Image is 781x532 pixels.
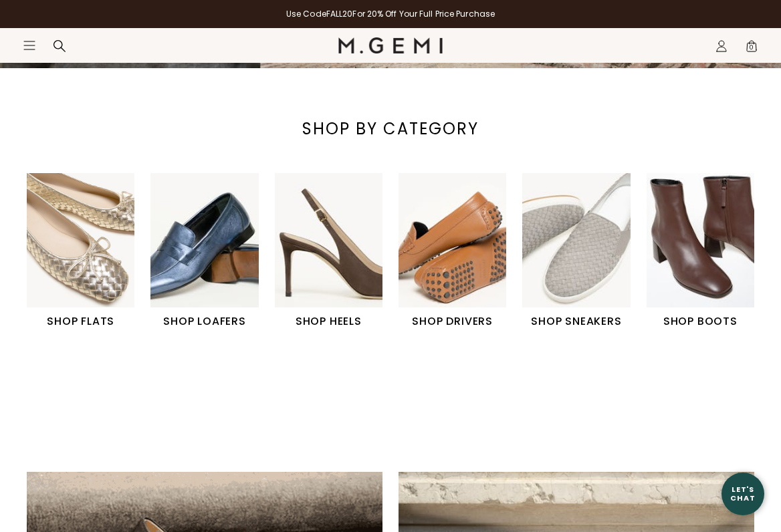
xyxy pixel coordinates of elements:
div: Let's Chat [721,485,764,502]
div: 3 / 6 [275,173,399,330]
h1: SHOP SNEAKERS [522,313,630,329]
div: 1 / 6 [27,173,150,330]
h1: SHOP LOAFERS [150,313,258,329]
a: SHOP FLATS [27,173,134,330]
h1: SHOP FLATS [27,313,134,329]
button: Open site menu [23,39,36,52]
a: SHOP HEELS [275,173,382,330]
a: SHOP DRIVERS [399,173,506,330]
div: 4 / 6 [399,173,522,330]
h1: SHOP DRIVERS [399,313,506,329]
a: SHOP BOOTS [647,173,754,330]
h1: SHOP BOOTS [647,313,754,329]
div: 2 / 6 [150,173,274,330]
a: SHOP LOAFERS [150,173,258,330]
div: 5 / 6 [522,173,646,330]
div: 6 / 6 [647,173,770,330]
img: M.Gemi [338,37,443,53]
div: SHOP BY CATEGORY [293,118,488,140]
h1: SHOP HEELS [275,313,382,329]
strong: FALL20 [326,8,353,19]
span: 0 [745,42,758,55]
a: SHOP SNEAKERS [522,173,630,330]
